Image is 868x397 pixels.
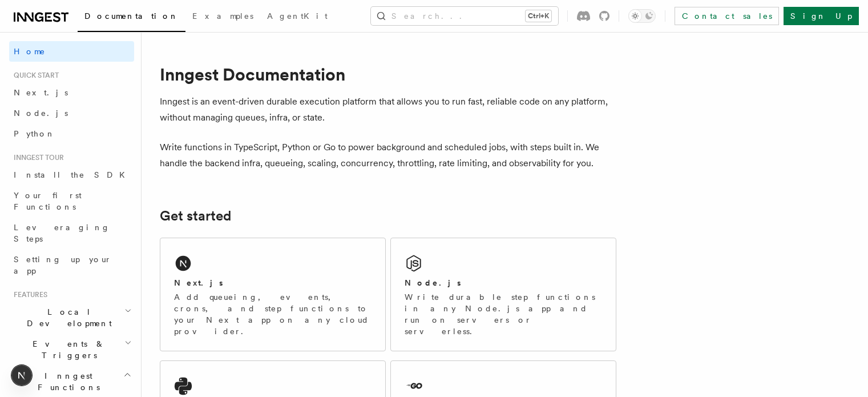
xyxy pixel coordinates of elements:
a: AgentKit [260,3,334,31]
span: Features [9,290,47,299]
a: Next.js [9,82,134,103]
a: Documentation [78,3,185,32]
p: Inngest is an event-driven durable execution platform that allows you to run fast, reliable code ... [160,94,616,126]
span: Documentation [84,11,179,21]
span: Inngest tour [9,153,64,162]
a: Examples [185,3,260,31]
p: Write functions in TypeScript, Python or Go to power background and scheduled jobs, with steps bu... [160,139,616,171]
h1: Inngest Documentation [160,64,616,85]
button: Toggle dark mode [628,9,656,23]
span: Inngest Functions [9,370,123,393]
span: Node.js [14,109,68,118]
p: Add queueing, events, crons, and step functions to your Next app on any cloud provider. [174,291,372,337]
a: Python [9,123,134,144]
span: Examples [192,11,253,21]
span: AgentKit [267,11,328,21]
span: Local Development [9,306,124,329]
button: Events & Triggers [9,334,134,366]
span: Python [14,129,55,138]
a: Install the SDK [9,165,134,185]
span: Leveraging Steps [14,223,110,243]
a: Contact sales [675,7,779,25]
a: Sign Up [784,7,859,25]
span: Quick start [9,71,59,80]
h2: Node.js [405,277,461,288]
p: Write durable step functions in any Node.js app and run on servers or serverless. [405,291,602,337]
span: Events & Triggers [9,338,124,361]
span: Setting up your app [14,255,112,275]
button: Local Development [9,302,134,334]
a: Leveraging Steps [9,217,134,249]
span: Your first Functions [14,191,82,211]
kbd: Ctrl+K [526,10,551,22]
h2: Next.js [174,277,223,288]
a: Home [9,41,134,62]
span: Home [14,46,46,57]
a: Node.js [9,103,134,123]
a: Next.jsAdd queueing, events, crons, and step functions to your Next app on any cloud provider. [160,238,386,351]
a: Your first Functions [9,185,134,217]
a: Node.jsWrite durable step functions in any Node.js app and run on servers or serverless. [390,238,616,351]
span: Next.js [14,88,68,97]
a: Setting up your app [9,249,134,281]
span: Install the SDK [14,170,132,179]
button: Search...Ctrl+K [371,7,558,25]
a: Get started [160,208,231,224]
